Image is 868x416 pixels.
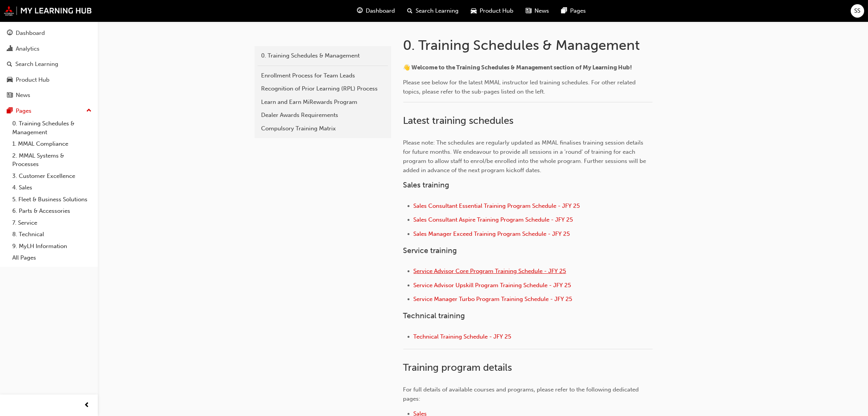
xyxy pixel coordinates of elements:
[3,26,95,40] a: Dashboard
[534,7,549,15] span: News
[480,7,513,15] span: Product Hub
[9,240,95,252] a: 9. MyLH Information
[7,46,13,53] span: chart-icon
[403,311,465,320] span: Technical training
[16,91,30,100] div: News
[407,6,413,16] span: search-icon
[261,71,384,80] div: Enrollment Process for Team Leads
[15,60,58,69] div: Search Learning
[9,194,95,206] a: 5. Fleet & Business Solutions
[351,3,401,19] a: guage-iconDashboard
[855,7,861,15] span: SS
[84,401,90,410] span: prev-icon
[9,118,95,138] a: 0. Training Schedules & Management
[16,76,49,84] div: Product Hub
[570,7,586,15] span: Pages
[555,3,592,19] a: pages-iconPages
[414,333,511,340] a: Technical Training Schedule - JFY 25
[416,7,459,15] span: Search Learning
[414,230,570,237] a: Sales Manager Exceed Training Program Schedule - JFY 25
[403,386,641,402] span: For full details of available courses and programs, please refer to the following dedicated pages:
[261,84,384,93] div: Recognition of Prior Learning (RPL) Process
[9,182,95,194] a: 4. Sales
[9,150,95,170] a: 2. MMAL Systems & Processes
[7,61,12,68] span: search-icon
[3,57,95,71] a: Search Learning
[3,88,95,102] a: News
[86,106,92,116] span: up-icon
[7,92,13,99] span: news-icon
[258,95,388,109] a: Learn and Earn MiRewards Program
[403,64,632,71] span: 👋 Welcome to the Training Schedules & Management section of My Learning Hub!
[4,6,92,16] img: mmal
[258,82,388,95] a: Recognition of Prior Learning (RPL) Process
[9,229,95,240] a: 8. Technical
[3,42,95,56] a: Analytics
[258,69,388,82] a: Enrollment Process for Team Leads
[526,6,531,16] span: news-icon
[403,139,648,174] span: Please note: The schedules are regularly updated as MMAL finalises training session details for f...
[401,3,465,19] a: search-iconSearch Learning
[561,6,567,16] span: pages-icon
[851,4,864,18] button: SS
[414,216,573,223] a: Sales Consultant Aspire Training Program Schedule - JFY 25
[414,282,571,289] a: Service Advisor Upskill Program Training Schedule - JFY 25
[465,3,519,19] a: car-iconProduct Hub
[16,107,31,115] div: Pages
[9,252,95,264] a: All Pages
[9,217,95,229] a: 7. Service
[258,109,388,122] a: Dealer Awards Requirements
[3,104,95,118] button: Pages
[16,29,45,38] div: Dashboard
[7,77,13,84] span: car-icon
[403,79,638,95] span: Please see below for the latest MMAL instructor led training schedules. For other related topics,...
[261,98,384,107] div: Learn and Earn MiRewards Program
[261,111,384,120] div: Dealer Awards Requirements
[403,115,514,127] span: Latest training schedules
[7,108,13,115] span: pages-icon
[261,51,384,60] div: 0. Training Schedules & Management
[366,7,395,15] span: Dashboard
[414,296,572,303] a: Service Manager Turbo Program Training Schedule - JFY 25
[258,49,388,62] a: 0. Training Schedules & Management
[414,202,580,209] a: Sales Consultant Essential Training Program Schedule - JFY 25
[403,362,512,373] span: Training program details
[9,138,95,150] a: 1. MMAL Compliance
[3,25,95,104] button: DashboardAnalyticsSearch LearningProduct HubNews
[9,205,95,217] a: 6. Parts & Accessories
[403,246,457,255] span: Service training
[258,122,388,135] a: Compulsory Training Matrix
[16,44,39,53] div: Analytics
[9,170,95,182] a: 3. Customer Excellence
[3,73,95,87] a: Product Hub
[7,30,13,37] span: guage-icon
[403,37,655,54] h1: 0. Training Schedules & Management
[471,6,477,16] span: car-icon
[519,3,555,19] a: news-iconNews
[414,268,566,275] a: Service Advisor Core Program Training Schedule - JFY 25
[261,124,384,133] div: Compulsory Training Matrix
[403,181,450,189] span: Sales training
[357,6,363,16] span: guage-icon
